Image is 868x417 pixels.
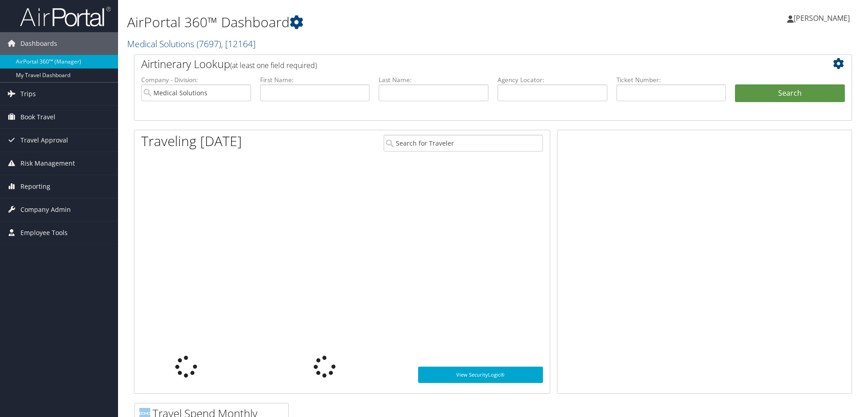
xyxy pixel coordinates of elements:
span: ( 7697 ) [197,38,221,50]
a: Medical Solutions [127,38,256,50]
a: View SecurityLogic® [418,367,543,383]
h2: Airtinerary Lookup [141,56,785,72]
span: Company Admin [20,198,71,221]
span: [PERSON_NAME] [794,13,850,23]
span: Book Travel [20,106,55,128]
span: (at least one field required) [230,60,317,70]
span: Travel Approval [20,129,68,152]
h1: AirPortal 360™ Dashboard [127,13,615,32]
img: airportal-logo.png [20,6,111,27]
label: Company - Division: [141,75,251,84]
label: First Name: [260,75,370,84]
input: Search for Traveler [384,135,543,152]
span: Employee Tools [20,221,68,244]
span: Dashboards [20,32,57,55]
label: Ticket Number: [616,75,726,84]
span: , [ 12164 ] [221,38,256,50]
h1: Traveling [DATE] [141,132,242,151]
span: Trips [20,83,36,105]
span: Risk Management [20,152,75,175]
button: Search [735,84,845,103]
label: Agency Locator: [498,75,607,84]
label: Last Name: [379,75,488,84]
a: [PERSON_NAME] [787,5,859,32]
span: Reporting [20,175,50,198]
